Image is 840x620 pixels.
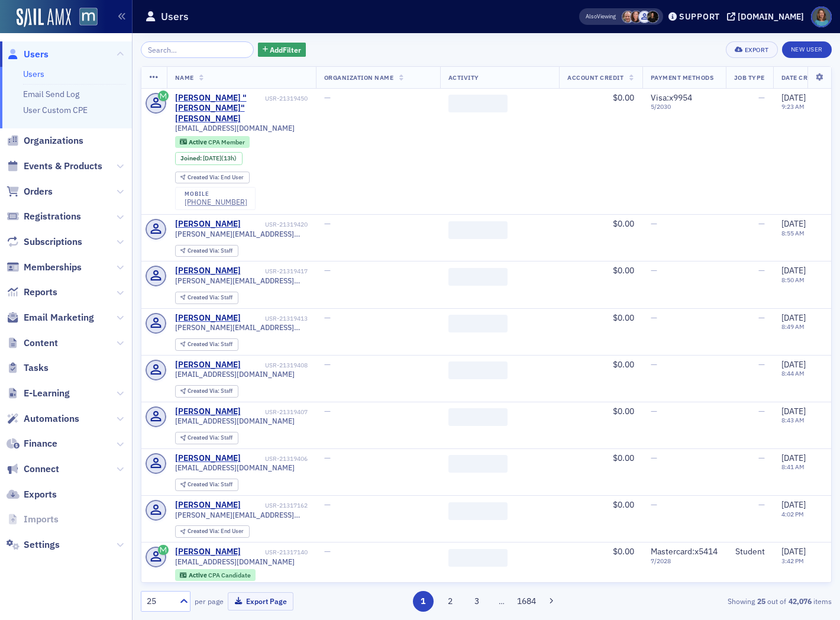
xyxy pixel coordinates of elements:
a: [PERSON_NAME] [175,266,241,276]
span: ‌ [448,315,508,332]
a: [PERSON_NAME] "[PERSON_NAME]" [PERSON_NAME] [175,93,263,124]
span: — [758,218,765,229]
img: SailAMX [79,8,98,26]
span: $0.00 [613,359,634,370]
div: Staff [188,248,232,254]
span: — [324,312,331,323]
span: Justin Chase [638,11,651,23]
div: Staff [188,482,232,488]
span: Created Via : [188,480,221,488]
a: [PERSON_NAME] [175,406,241,417]
a: Memberships [7,261,82,274]
button: 2 [440,591,460,612]
a: SailAMX [17,8,71,27]
a: Automations [7,412,79,425]
a: Email Marketing [7,311,94,324]
div: Joined: 2025-09-24 00:00:00 [175,152,243,165]
span: Created Via : [188,387,221,395]
button: AddFilter [258,43,306,57]
span: ‌ [448,455,508,473]
div: Showing out of items [610,596,832,606]
a: Subscriptions [7,235,82,248]
div: Created Via: End User [175,525,250,538]
a: Exports [7,488,57,501]
div: Also [586,12,597,20]
span: — [324,265,331,276]
div: Created Via: Staff [175,479,238,491]
span: $0.00 [613,406,634,416]
button: Export Page [228,592,293,611]
span: Registrations [24,210,81,223]
a: Orders [7,185,53,198]
div: Created Via: End User [175,172,250,184]
span: [DATE] [203,154,221,162]
span: Memberships [24,261,82,274]
a: [PERSON_NAME] [175,453,241,464]
span: Add Filter [270,44,301,55]
span: $0.00 [613,546,634,557]
div: USR-21317162 [243,502,308,509]
span: ‌ [448,221,508,239]
span: — [758,359,765,370]
label: per page [195,596,224,606]
span: [EMAIL_ADDRESS][DOMAIN_NAME] [175,124,295,133]
a: Users [23,69,44,79]
span: $0.00 [613,453,634,463]
span: Settings [24,538,60,551]
span: [EMAIL_ADDRESS][DOMAIN_NAME] [175,370,295,379]
div: USR-21317140 [243,548,308,556]
div: Support [679,11,720,22]
span: Activity [448,73,479,82]
div: [DOMAIN_NAME] [738,11,804,22]
span: $0.00 [613,265,634,276]
span: Created Via : [188,434,221,441]
span: — [324,218,331,229]
span: $0.00 [613,218,634,229]
a: Email Send Log [23,89,79,99]
a: [PERSON_NAME] [175,219,241,230]
span: [DATE] [781,92,806,103]
span: ‌ [448,361,508,379]
span: Imports [24,513,59,526]
span: Active [189,571,208,579]
div: Created Via: Staff [175,245,238,257]
span: $0.00 [613,499,634,510]
span: [EMAIL_ADDRESS][DOMAIN_NAME] [175,416,295,425]
div: Staff [188,341,232,348]
span: — [651,218,657,229]
div: End User [188,175,244,181]
span: … [493,596,510,606]
span: Mastercard : x5414 [651,546,718,557]
button: 3 [467,591,487,612]
span: Created Via : [188,247,221,254]
span: ‌ [448,268,508,286]
a: Settings [7,538,60,551]
span: [PERSON_NAME][EMAIL_ADDRESS][PERSON_NAME][DOMAIN_NAME] [175,230,308,238]
span: — [651,312,657,323]
strong: 42,076 [786,596,813,606]
span: [DATE] [781,265,806,276]
span: Organization Name [324,73,394,82]
span: — [758,312,765,323]
span: — [324,453,331,463]
div: Student [734,547,765,557]
time: 8:44 AM [781,369,805,377]
span: [DATE] [781,453,806,463]
span: [EMAIL_ADDRESS][DOMAIN_NAME] [175,557,295,566]
span: ‌ [448,502,508,520]
div: Staff [188,435,232,441]
span: [PERSON_NAME][EMAIL_ADDRESS][DOMAIN_NAME] [175,276,308,285]
div: USR-21319406 [243,455,308,463]
div: [PERSON_NAME] [175,547,241,557]
button: 1684 [516,591,537,612]
span: ‌ [448,549,508,567]
a: [PERSON_NAME] [175,313,241,324]
button: 1 [413,591,434,612]
span: — [651,359,657,370]
a: Connect [7,463,59,476]
span: ‌ [448,95,508,112]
